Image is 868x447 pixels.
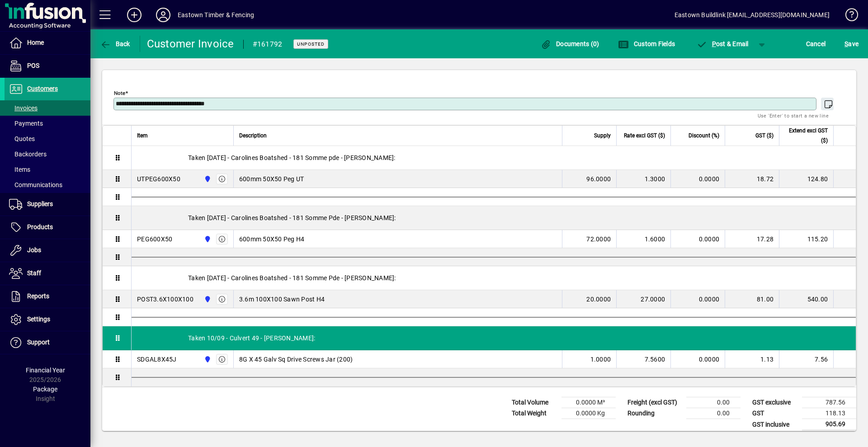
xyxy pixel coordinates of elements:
[5,116,90,131] a: Payments
[670,170,725,188] td: 0.0000
[561,397,616,408] td: 0.0000 M³
[120,7,149,23] button: Add
[686,408,741,419] td: 0.00
[98,36,132,52] button: Back
[297,41,325,47] span: Unposted
[5,32,90,54] a: Home
[27,315,50,323] span: Settings
[239,131,267,141] span: Description
[507,397,561,408] td: Total Volume
[27,246,41,254] span: Jobs
[590,355,611,364] span: 1.0000
[202,294,212,304] span: Holyoake St
[755,131,774,141] span: GST ($)
[779,350,833,368] td: 7.56
[202,174,212,184] span: Holyoake St
[27,223,53,231] span: Products
[670,290,725,308] td: 0.0000
[100,40,130,47] span: Back
[9,120,43,127] span: Payments
[586,235,611,244] span: 72.0000
[5,331,90,354] a: Support
[802,419,856,430] td: 905.69
[27,339,50,346] span: Support
[27,62,39,69] span: POS
[842,36,861,52] button: Save
[779,230,833,248] td: 115.20
[541,40,599,47] span: Documents (0)
[137,355,177,364] div: SDGAL8X45J
[844,37,859,51] span: ave
[137,174,180,184] div: UTPEG600X50
[239,174,304,184] span: 600mm 50X50 Peg UT
[689,131,719,141] span: Discount (%)
[725,350,779,368] td: 1.13
[670,350,725,368] td: 0.0000
[5,216,90,239] a: Products
[147,37,234,51] div: Customer Invoice
[725,170,779,188] td: 18.72
[692,36,753,52] button: Post & Email
[622,235,665,244] div: 1.6000
[712,40,716,47] span: P
[507,408,561,419] td: Total Weight
[5,55,90,77] a: POS
[132,266,856,290] div: Taken [DATE] - Carolines Boatshed - 181 Somme Pde - [PERSON_NAME]:
[9,135,35,142] span: Quotes
[561,408,616,419] td: 0.0000 Kg
[686,397,741,408] td: 0.00
[748,408,802,419] td: GST
[624,131,665,141] span: Rate excl GST ($)
[5,193,90,216] a: Suppliers
[239,295,325,304] span: 3.6m 100X100 Sawn Post H4
[149,7,178,23] button: Profile
[839,2,857,31] a: Knowledge Base
[844,40,848,47] span: S
[9,151,47,158] span: Backorders
[5,146,90,162] a: Backorders
[5,131,90,146] a: Quotes
[132,326,856,350] div: Taken 10/09 - Culvert 49 - [PERSON_NAME]:
[114,90,125,96] mat-label: Note
[696,40,749,47] span: ost & Email
[779,290,833,308] td: 540.00
[785,126,828,146] span: Extend excl GST ($)
[675,8,830,22] div: Eastown Buildlink [EMAIL_ADDRESS][DOMAIN_NAME]
[623,397,686,408] td: Freight (excl GST)
[616,36,677,52] button: Custom Fields
[202,354,212,364] span: Holyoake St
[253,37,283,52] div: #161792
[27,39,44,46] span: Home
[725,290,779,308] td: 81.00
[622,295,665,304] div: 27.0000
[137,295,193,304] div: POST3.6X100X100
[5,177,90,193] a: Communications
[9,104,38,112] span: Invoices
[5,239,90,262] a: Jobs
[5,100,90,116] a: Invoices
[27,269,41,277] span: Staff
[586,174,611,184] span: 96.0000
[538,36,602,52] button: Documents (0)
[239,235,305,244] span: 600mm 50X50 Peg H4
[202,234,212,244] span: Holyoake St
[5,285,90,308] a: Reports
[137,235,172,244] div: PEG600X50
[132,146,856,169] div: Taken [DATE] - Carolines Boatshed - 181 Somme pde - [PERSON_NAME]:
[5,262,90,285] a: Staff
[806,37,826,51] span: Cancel
[804,36,828,52] button: Cancel
[5,162,90,177] a: Items
[670,230,725,248] td: 0.0000
[27,292,49,300] span: Reports
[239,355,353,364] span: 8G X 45 Galv Sq Drive Screws Jar (200)
[27,200,53,207] span: Suppliers
[132,206,856,230] div: Taken [DATE] - Carolines Boatshed - 181 Somme Pde - [PERSON_NAME]:
[622,174,665,184] div: 1.3000
[725,230,779,248] td: 17.28
[758,110,829,121] mat-hint: Use 'Enter' to start a new line
[137,131,148,141] span: Item
[178,8,254,22] div: Eastown Timber & Fencing
[27,85,58,92] span: Customers
[594,131,611,141] span: Supply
